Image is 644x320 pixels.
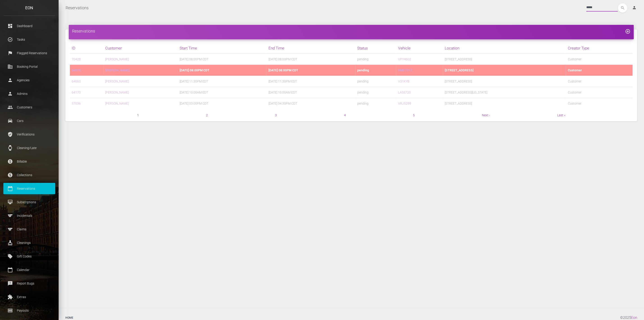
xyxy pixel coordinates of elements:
a: people Customers [3,102,55,113]
a: 3 [275,113,277,117]
a: V31KYB [398,79,410,83]
p: Verifications [7,131,52,138]
a: feedback Report Bugs [3,278,55,289]
th: Customer [103,43,178,54]
td: [DATE] 04:30PM CDT [267,98,355,109]
p: Gift Codes [7,253,52,260]
a: 64970 [72,68,81,72]
a: corporate_fare Booking Portal [3,61,55,72]
td: Customer [566,87,633,98]
a: person Admins [3,88,55,99]
a: 64170 [72,91,81,94]
td: Customer [566,98,633,109]
p: Payouts [7,307,52,314]
a: sports Incidentals [3,210,55,221]
a: [PERSON_NAME] [105,91,129,94]
a: [PERSON_NAME] [105,57,129,61]
a: local_offer Gift Codes [3,251,55,262]
td: pending [355,76,396,87]
p: Cars [7,117,52,124]
a: paid Billable [3,156,55,167]
a: VMC7217 [398,68,412,72]
a: VPY4602 [398,57,411,61]
th: Vehicle [396,43,443,54]
a: 64660 [72,79,81,83]
th: End Time [267,43,355,54]
td: [DATE] 10:00AM EDT [178,87,267,98]
a: watch Cleaning/Late [3,142,55,154]
td: [DATE] 10:00AM EDT [267,87,355,98]
p: Incidentals [7,212,52,219]
p: Flagged Reservations [7,50,52,56]
td: [STREET_ADDRESS][US_STATE] [443,87,566,98]
p: Collections [7,172,52,178]
th: Start Time [178,43,267,54]
h4: Reservations [72,28,630,34]
td: [DATE] 08:00PM CDT [267,54,355,65]
nav: pager [70,112,633,118]
td: [STREET_ADDRESS] [443,54,566,65]
a: person [629,3,641,12]
a: person Agencies [3,75,55,86]
p: Subscriptions [7,199,52,206]
a: VRJ5299 [398,102,411,105]
td: [DATE] 11:30PM EDT [178,76,267,87]
p: Tasks [7,36,52,43]
p: Claims [7,226,52,233]
i: search [618,3,627,13]
a: card_membership Subscriptions [3,196,55,208]
td: pending [355,65,396,76]
a: money Payouts [3,305,55,316]
a: add_circle_outline [625,29,630,33]
td: Customer [566,65,633,76]
td: Customer [566,76,633,87]
a: [PERSON_NAME] [105,102,129,105]
a: 5 [413,113,415,117]
p: Booking Portal [7,63,52,70]
td: [DATE] 03:00PM CDT [178,98,267,109]
p: Reservations [7,185,52,192]
td: [DATE] 08:00PM CDT [178,65,267,76]
td: [STREET_ADDRESS] [443,98,566,109]
td: pending [355,87,396,98]
a: Reservations [66,2,89,14]
p: Agencies [7,77,52,84]
td: Customer [566,54,633,65]
th: Creator Type [566,43,633,54]
td: pending [355,98,396,109]
p: Cleanings [7,239,52,246]
td: [DATE] 08:00PM CDT [178,54,267,65]
a: flag Flagged Reservations [3,47,55,59]
a: 70428 [72,57,81,61]
p: Billable [7,158,52,165]
a: cleaning_services Cleanings [3,237,55,248]
td: [STREET_ADDRESS] [443,65,566,76]
a: dashboard Dashboard [3,20,55,32]
a: task_alt Tasks [3,34,55,45]
a: 57036 [72,102,81,105]
p: Extras [7,294,52,300]
th: Status [355,43,396,54]
a: Last » [557,113,566,117]
td: pending [355,54,396,65]
th: ID [70,43,103,54]
a: sports Claims [3,224,55,235]
a: Eon [631,315,637,320]
p: Cleaning/Late [7,145,52,151]
p: Calendar [7,266,52,273]
a: extension Extras [3,291,55,303]
td: [STREET_ADDRESS] [443,76,566,87]
i: add_circle_outline [625,29,630,34]
td: [DATE] 11:30PM EDT [267,76,355,87]
a: LAS5720 [398,91,411,94]
span: 1 [137,112,139,118]
a: 4 [344,113,346,117]
a: paid Collections [3,169,55,181]
i: person [632,5,637,10]
a: [PERSON_NAME] [105,68,130,72]
a: verified_user Verifications [3,129,55,140]
a: [PERSON_NAME] [105,79,129,83]
p: Dashboard [7,23,52,29]
th: Location [443,43,566,54]
td: [DATE] 08:00PM CDT [267,65,355,76]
